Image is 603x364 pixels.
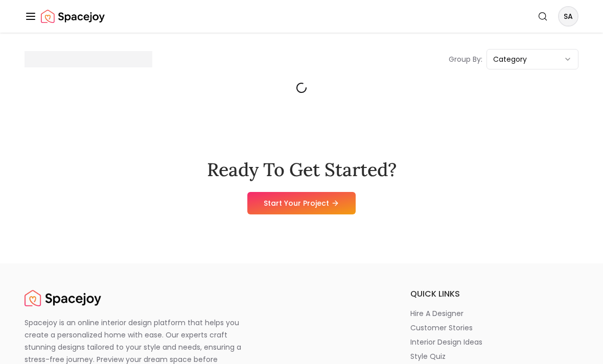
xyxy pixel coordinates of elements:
[247,192,356,214] a: Start Your Project
[410,337,482,347] p: interior design ideas
[558,6,578,27] button: SA
[25,288,101,308] img: Spacejoy Logo
[410,308,578,319] a: hire a designer
[410,323,473,333] p: customer stories
[41,6,105,27] img: Spacejoy Logo
[449,54,482,64] p: Group By:
[410,323,578,333] a: customer stories
[559,7,577,26] span: SA
[207,159,397,180] h2: Ready To Get Started?
[410,337,578,347] a: interior design ideas
[410,308,463,319] p: hire a designer
[410,351,446,361] p: style quiz
[25,288,101,308] a: Spacejoy
[41,6,105,27] a: Spacejoy
[410,351,578,361] a: style quiz
[410,288,578,300] h6: quick links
